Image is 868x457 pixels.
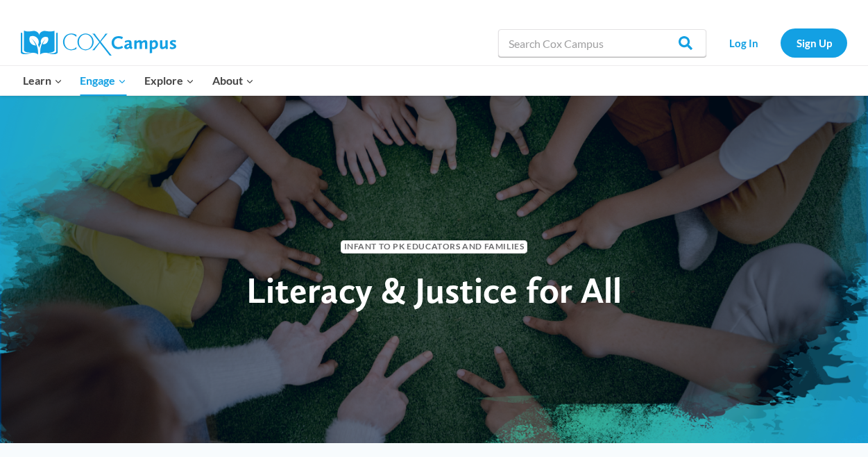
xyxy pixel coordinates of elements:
[246,268,622,312] span: Literacy & Justice for All
[713,28,847,57] nav: Secondary Navigation
[14,66,262,95] nav: Primary Navigation
[21,31,176,56] img: Cox Campus
[781,28,847,57] a: Sign Up
[80,72,126,90] span: Engage
[23,72,62,90] span: Learn
[713,28,774,57] a: Log In
[498,29,706,57] input: Search Cox Campus
[341,240,528,254] span: Infant to PK Educators and Families
[212,72,254,90] span: About
[144,72,194,90] span: Explore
